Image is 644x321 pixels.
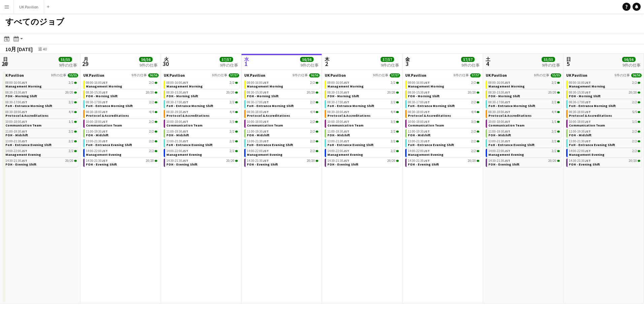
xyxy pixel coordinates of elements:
span: FOH - Midshift [569,133,591,137]
button: UK Pavilion [14,0,44,13]
span: 3/3 [230,120,234,123]
a: 11:00-19:30JST2/2FOH - Midshift [166,129,238,137]
span: JST [504,129,510,134]
a: 13:00-21:30JST2/2FoH - Entrance Evening Shift [166,139,238,147]
span: 3/3 [391,120,395,123]
span: 2/2 [310,101,315,104]
span: FoH - Entrance Morning Shift [166,104,213,108]
span: JST [102,139,108,143]
span: Protocol & Accreditations [5,113,49,118]
span: 2/2 [149,120,154,123]
a: 08:00-16:00JST2/2Management Morning [569,80,640,88]
span: FOH - Midshift [247,133,269,137]
a: 11:00-19:30JST2/2FOH - Midshift [86,129,157,137]
span: 4/4 [391,110,395,114]
a: UK Pavilion9件の仕事57/57 [405,73,481,78]
div: UK Pavilion9件の仕事56/5608:00-16:00JST2/2Management Morning08:30-15:30JST20/20FOH - Morning Shift08:... [566,73,642,168]
span: Management Morning [5,84,42,88]
span: Communication Team [488,123,524,128]
span: JST [585,129,591,134]
span: FOH - Morning Shift [569,94,601,98]
span: JST [504,100,510,104]
a: 13:00-21:30JST2/2FoH - Entrance Evening Shift [488,139,560,147]
span: JST [343,139,349,143]
span: JST [102,129,108,134]
span: 9件の仕事 [212,73,227,77]
span: JST [585,110,591,114]
a: 08:00-16:00JST2/2Management Morning [166,80,238,88]
a: 08:30-18:00JST5/5Protocol & Accreditations [569,110,640,117]
span: 08:00-16:00 [327,81,349,84]
span: JST [263,100,269,104]
span: FoH - Entrance Morning Shift [86,104,133,108]
a: UK Pavilion9件の仕事57/57 [325,73,400,78]
span: 2/2 [149,81,154,84]
span: Communication Team [5,123,41,128]
span: 10:00-18:00 [5,120,27,123]
span: 08:30-17:00 [569,101,591,104]
a: 08:30-19:30JST4/4Protocol & Accreditations [166,110,238,117]
a: 10:00-18:00JST1/1Communication Team [569,119,640,127]
span: Communication Team [408,123,444,128]
span: 1/1 [552,120,556,123]
span: FOH - Midshift [86,133,108,137]
span: 4/4 [471,110,476,114]
span: JST [102,119,108,124]
span: 4/4 [149,110,154,114]
span: JST [102,80,108,85]
span: Management Morning [166,84,203,88]
a: 08:30-17:00JST2/2FoH - Entrance Morning Shift [408,100,479,108]
span: JST [182,90,188,95]
span: 20/20 [307,91,315,94]
span: FOH - Morning Shift [5,94,37,98]
span: 56/56 [148,73,159,77]
span: FoH - Entrance Morning Shift [569,104,616,108]
span: FoH - Entrance Morning Shift [408,104,455,108]
a: 11:00-19:30JST2/2FOH - Midshift [408,129,479,137]
a: UK Pavilion9件の仕事55/55 [3,73,78,78]
span: FoH - Entrance Morning Shift [247,104,294,108]
span: JST [343,129,349,134]
span: JST [102,90,108,95]
span: 2/2 [310,130,315,133]
a: 08:00-16:00JST2/2Management Morning [408,80,479,88]
span: 2/2 [69,101,73,104]
span: JST [21,80,27,85]
a: 13:00-21:30JST2/2FoH - Entrance Evening Shift [408,139,479,147]
span: FOH - Morning Shift [247,94,279,98]
span: FOH - Midshift [5,133,28,137]
span: 2/2 [69,140,73,143]
span: 57/57 [470,73,481,77]
span: JST [343,119,349,124]
span: 9件の仕事 [373,73,388,77]
span: JST [182,139,188,143]
span: 1/1 [632,120,637,123]
span: JST [504,90,510,95]
span: 20/20 [65,91,73,94]
span: 11:00-19:30 [86,130,108,133]
span: 2/2 [149,101,154,104]
a: UK Pavilion9件の仕事55/55 [486,73,561,78]
span: JST [21,110,27,114]
span: 55/55 [68,73,78,77]
span: FOH - Midshift [166,133,189,137]
span: 4/4 [69,110,73,114]
span: UK Pavilion [486,73,507,78]
span: FOH - Morning Shift [488,94,520,98]
a: 08:30-17:00JST2/2FoH - Entrance Morning Shift [569,100,640,108]
span: JST [263,139,269,143]
span: 9件の仕事 [615,73,630,77]
span: JST [21,129,27,134]
span: JST [424,119,430,124]
a: 08:30-15:30JST20/20FOH - Morning Shift [408,90,479,98]
a: 08:30-17:00JST2/2FoH - Entrance Morning Shift [247,100,318,108]
span: 2/2 [69,81,73,84]
span: 20/20 [548,91,556,94]
span: 08:30-15:30 [569,91,591,94]
span: Management Morning [408,84,444,88]
span: 4/4 [552,110,556,114]
span: Communication Team [327,123,363,128]
span: JST [585,139,591,143]
span: 2/2 [230,130,234,133]
a: 08:30-18:00JST4/4Protocol & Accreditations [247,110,318,117]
